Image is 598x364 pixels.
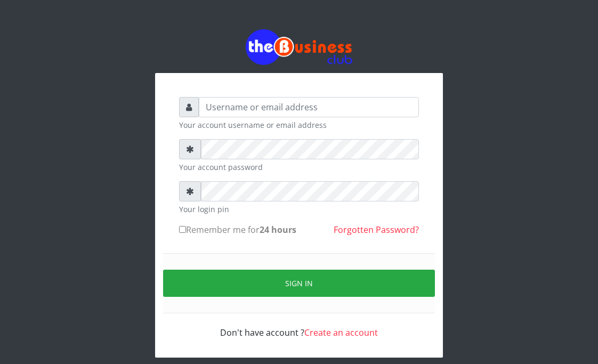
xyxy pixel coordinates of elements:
[179,223,296,236] label: Remember me for
[179,313,419,339] div: Don't have account ?
[179,119,419,131] small: Your account username or email address
[334,224,419,236] a: Forgotten Password?
[163,270,435,297] button: Sign in
[304,327,378,338] a: Create an account
[199,97,419,117] input: Username or email address
[179,204,419,215] small: Your login pin
[179,161,419,173] small: Your account password
[260,224,296,236] b: 24 hours
[179,226,186,233] input: Remember me for24 hours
